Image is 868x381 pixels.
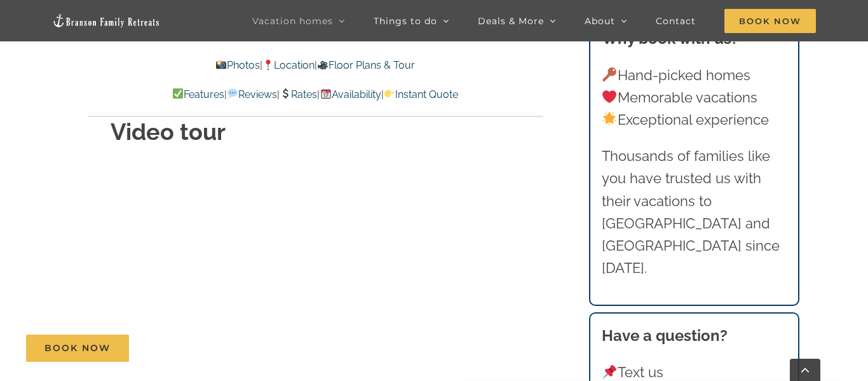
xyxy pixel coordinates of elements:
a: Floor Plans & Tour [317,59,415,71]
img: ✅ [173,88,183,99]
a: Location [262,59,315,71]
strong: Video tour [111,118,226,145]
img: ❤️ [602,90,616,104]
span: About [585,17,615,25]
img: 👉 [384,88,395,99]
img: 📌 [602,365,616,379]
img: 🌟 [602,112,616,126]
img: 💲 [280,88,290,99]
span: Book Now [724,9,816,33]
img: 📍 [263,60,273,70]
a: Photos [215,59,259,71]
img: 📸 [216,60,226,70]
span: Deals & More [478,17,544,25]
img: 💬 [227,88,238,99]
span: Vacation homes [252,17,333,25]
a: Book Now [26,335,129,362]
img: 📆 [321,88,331,99]
span: Book Now [44,343,111,354]
strong: Have a question? [602,326,728,345]
p: Hand-picked homes Memorable vacations Exceptional experience [602,64,787,132]
p: | | | | [88,87,543,103]
span: Things to do [374,17,437,25]
a: Features [172,88,224,100]
img: 🎥 [318,60,328,70]
span: Contact [656,17,696,25]
a: Reviews [227,88,277,100]
a: Availability [320,88,381,100]
a: Instant Quote [384,88,458,100]
p: | | [88,57,543,74]
img: 🔑 [602,67,616,81]
a: Rates [280,88,317,100]
p: Thousands of families like you have trusted us with their vacations to [GEOGRAPHIC_DATA] and [GEO... [602,145,787,279]
img: Branson Family Retreats Logo [52,13,160,28]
